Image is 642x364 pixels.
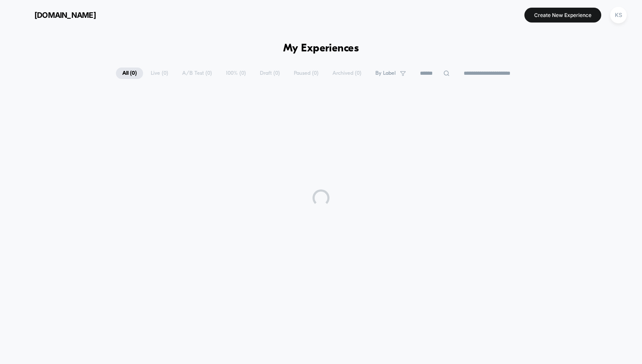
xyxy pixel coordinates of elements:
span: All ( 0 ) [116,68,143,79]
button: Create New Experience [524,8,601,23]
h1: My Experiences [283,42,359,55]
div: KS [610,7,627,23]
span: [DOMAIN_NAME] [34,11,96,20]
span: By Label [375,70,396,76]
button: KS [608,6,629,24]
button: [DOMAIN_NAME] [13,8,99,22]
